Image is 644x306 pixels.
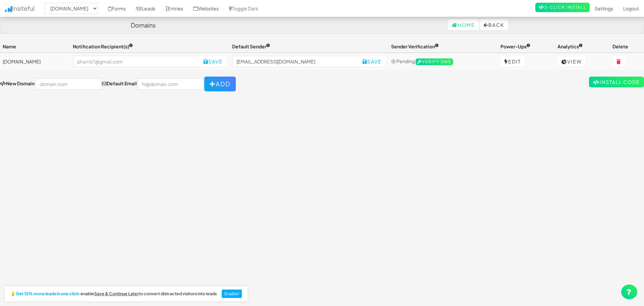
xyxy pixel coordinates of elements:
[535,3,590,12] a: 2-Click Install
[222,290,242,298] button: Enable!
[448,19,479,30] a: Home
[204,77,236,91] button: Add
[94,291,139,296] u: Save & Continue Later
[610,40,644,53] th: Delete
[5,6,12,12] img: icon.png
[131,22,156,29] h4: Domains
[94,292,139,296] a: Save & Continue Later
[359,56,386,67] button: Save
[102,80,137,87] label: Default Email
[480,19,508,30] button: Back
[391,43,439,49] span: IMPORTANT: DNS verification is only necessary if you intend to use our built-in email follow-up o...
[73,56,200,67] input: pharris7@gmail.com
[416,58,453,64] a: Verify DNS
[232,56,359,67] input: hi@example.com
[500,43,530,49] span: Click below to edit the power-ups enabled for each website.
[391,58,415,64] span: ⦿ Pending
[416,58,453,65] span: IMPORTANT: DNS verification is only necessary if you intend to use our built-in email follow-up o...
[232,43,270,49] span: This specifies the address that automated follow-ups and Save & Continue Later emails will be sen...
[557,43,583,49] span: View funnel analytics aggregated across your entire site.
[200,56,227,67] button: Save
[16,292,80,296] strong: Get 15% more leads in one click:
[10,292,217,296] h2: 💡 enable to convert distracted visitors into leads
[73,43,133,49] span: For multiple recipients, use comma-separated values (ie. you@email.com, friend@email.com)
[138,78,204,90] input: hi@domain.com
[35,78,101,90] input: Do not include http(s):// prefix
[557,56,586,67] a: View
[589,77,644,87] a: Install Code
[500,56,525,67] a: Edit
